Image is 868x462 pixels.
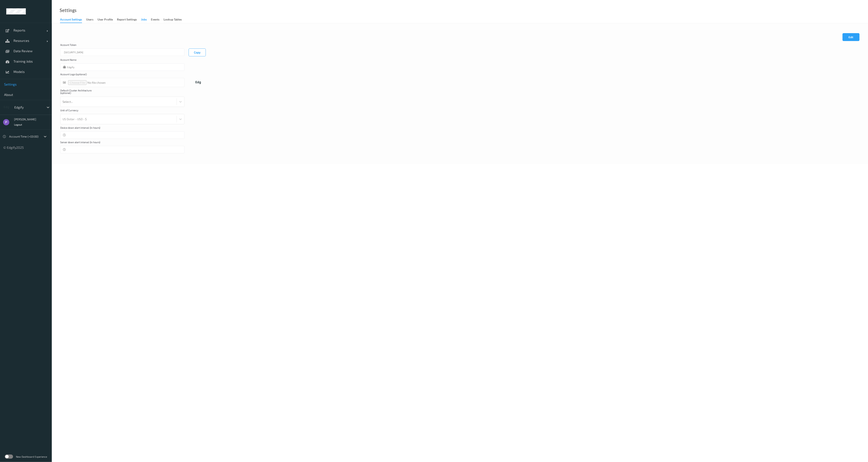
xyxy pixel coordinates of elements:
[60,126,102,131] label: Device down alert interval (in hours)
[98,17,113,23] div: User Profile
[164,17,186,23] a: Lookup Tables
[151,17,164,23] a: events
[86,17,93,23] div: users
[141,17,151,23] a: Jobs
[98,17,117,23] a: User Profile
[151,17,159,23] div: events
[117,17,141,23] a: Report Settings
[164,17,182,23] div: Lookup Tables
[60,109,102,114] label: Unit of Currency
[843,33,860,41] button: Edit
[60,73,102,78] label: Account Logo (optional)
[60,8,77,12] a: Settings
[141,17,147,23] div: Jobs
[117,17,137,23] div: Report Settings
[60,89,102,97] label: Default Cluster Architecture (optional)
[60,17,82,23] div: Account Settings
[60,58,102,63] label: Account Name
[86,17,98,23] a: users
[60,44,102,48] label: Account Token
[60,17,86,23] a: Account Settings
[60,141,102,146] label: Server down alert interval (in hours)
[189,48,206,56] button: Copy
